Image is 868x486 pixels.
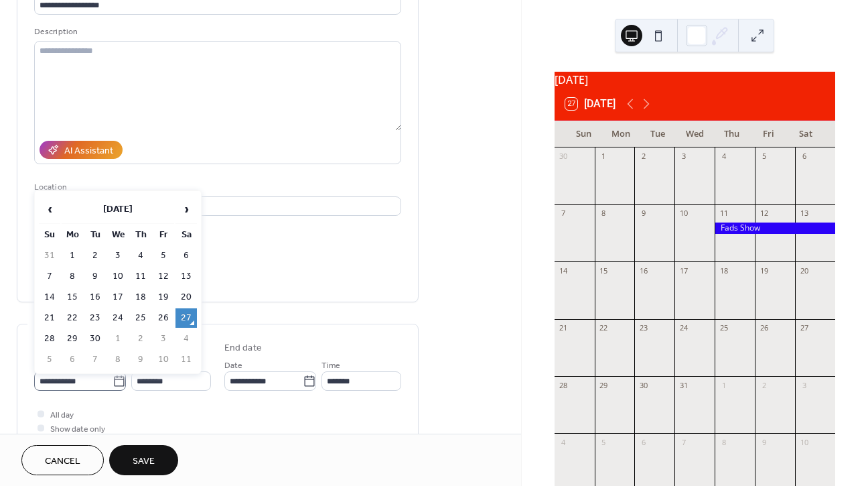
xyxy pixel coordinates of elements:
div: 8 [719,437,729,447]
div: End date [224,341,262,355]
td: 1 [107,329,129,349]
td: 9 [130,350,151,369]
span: Save [133,454,155,469]
div: 19 [759,265,769,276]
td: 30 [84,329,106,349]
div: AI Assistant [64,144,113,158]
td: 12 [153,267,174,286]
div: 22 [599,323,609,333]
div: 20 [799,265,809,276]
div: 11 [719,208,729,219]
div: 13 [799,208,809,219]
div: Location [34,180,399,194]
div: 2 [638,151,648,162]
td: 4 [175,329,197,349]
div: Sat [788,121,824,147]
td: 6 [175,246,197,265]
button: Save [109,445,178,475]
td: 11 [130,267,151,286]
td: 29 [62,329,83,349]
td: 15 [62,288,83,307]
div: Thu [713,121,750,147]
td: 6 [62,350,83,369]
td: 9 [84,267,106,286]
div: 27 [799,323,809,333]
td: 2 [84,246,106,265]
div: Fri [750,121,787,147]
span: ‹ [40,196,60,223]
button: 27[DATE] [561,95,620,113]
td: 18 [130,288,151,307]
span: Date [224,359,242,373]
td: 16 [84,288,106,307]
span: All day [50,408,74,422]
div: 21 [559,323,569,333]
span: Show date only [50,422,105,436]
td: 4 [130,246,151,265]
td: 14 [39,288,60,307]
td: 28 [39,329,60,349]
div: 24 [678,323,689,333]
div: 7 [559,208,569,219]
th: Fr [153,225,174,245]
div: 14 [559,265,569,276]
td: 25 [130,308,151,328]
div: 4 [559,437,569,447]
td: 5 [39,350,60,369]
div: 16 [638,265,648,276]
td: 2 [130,329,151,349]
div: Mon [602,121,639,147]
div: Tue [639,121,676,147]
th: Sa [175,225,197,245]
div: 12 [759,208,769,219]
td: 22 [62,308,83,328]
span: › [176,196,196,223]
div: 29 [599,380,609,390]
div: 3 [799,380,809,390]
td: 13 [175,267,197,286]
td: 10 [153,350,174,369]
div: 9 [638,208,648,219]
td: 10 [107,267,129,286]
td: 1 [62,246,83,265]
div: Sun [565,121,602,147]
div: [DATE] [555,72,835,88]
td: 11 [175,350,197,369]
td: 5 [153,246,174,265]
div: 1 [719,380,729,390]
div: Description [34,25,399,39]
div: 2 [759,380,769,390]
div: Fads Show [715,223,835,234]
div: 7 [678,437,689,447]
div: 31 [678,380,689,390]
td: 23 [84,308,106,328]
div: 3 [678,151,689,162]
th: Su [39,225,60,245]
button: Cancel [21,445,104,475]
td: 7 [84,350,106,369]
th: Mo [62,225,83,245]
div: 30 [559,151,569,162]
div: 5 [759,151,769,162]
td: 20 [175,288,197,307]
td: 17 [107,288,129,307]
td: 8 [62,267,83,286]
th: Tu [84,225,106,245]
div: 17 [678,265,689,276]
div: 9 [759,437,769,447]
div: Wed [676,121,713,147]
span: Time [321,359,340,373]
td: 3 [153,329,174,349]
th: We [107,225,129,245]
th: [DATE] [62,195,174,224]
div: 15 [599,265,609,276]
div: 26 [759,323,769,333]
div: 1 [599,151,609,162]
div: 5 [599,437,609,447]
td: 21 [39,308,60,328]
th: Th [130,225,151,245]
div: 18 [719,265,729,276]
div: 30 [638,380,648,390]
div: 6 [638,437,648,447]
